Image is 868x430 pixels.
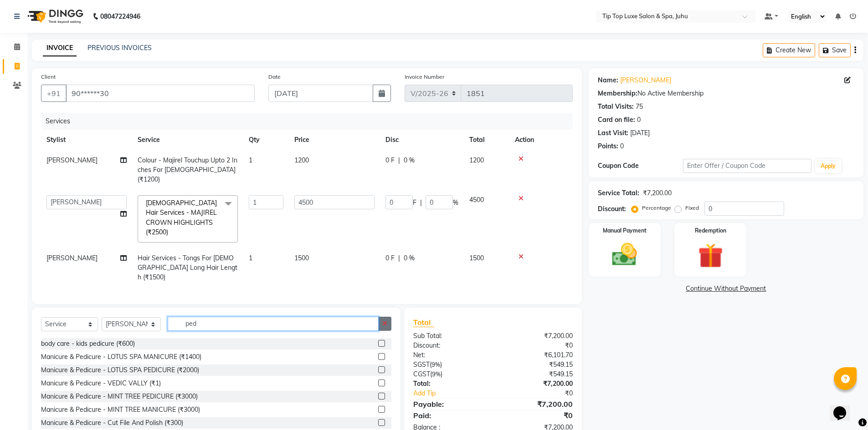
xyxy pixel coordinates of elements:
img: _gift.svg [690,240,731,271]
span: 9% [431,361,440,368]
div: ₹6,101.70 [493,350,580,360]
label: Date [268,73,281,81]
div: ₹7,200.00 [493,399,580,410]
div: 75 [636,102,643,111]
span: Hair Services - Tongs For [DEMOGRAPHIC_DATA] Long Hair Length (₹1500) [138,254,237,281]
div: Discount: [406,341,493,350]
div: ₹0 [493,410,580,421]
th: Action [509,130,573,150]
label: Percentage [642,204,671,212]
button: Create New [763,43,815,57]
label: Client [41,73,56,81]
label: Fixed [685,204,699,212]
div: Manicure & Pedicure - Cut File And Polish (₹300) [41,418,183,428]
div: ( ) [406,360,493,369]
input: Search by Name/Mobile/Email/Code [66,85,255,102]
div: ₹0 [493,341,580,350]
div: ₹7,200.00 [493,379,580,389]
a: Continue Without Payment [591,284,862,293]
span: 1 [249,254,252,262]
a: [PERSON_NAME] [620,76,671,85]
span: [PERSON_NAME] [46,156,98,164]
span: 0 F [385,156,395,165]
div: ( ) [406,369,493,379]
th: Stylist [41,130,132,150]
span: 0 % [404,156,415,165]
th: Disc [380,130,464,150]
span: 1200 [469,156,484,164]
button: Apply [815,159,841,173]
button: +91 [41,85,67,102]
img: _cash.svg [604,240,645,269]
span: 9% [432,370,441,378]
input: Enter Offer / Coupon Code [683,159,812,173]
span: F [413,198,416,207]
div: Manicure & Pedicure - VEDIC VALLY (₹1) [41,379,161,388]
span: % [453,198,458,207]
div: Name: [598,76,618,85]
a: INVOICE [43,40,77,56]
div: Last Visit: [598,128,628,138]
iframe: chat widget [830,394,859,421]
div: Payable: [406,399,493,410]
div: ₹549.15 [493,360,580,369]
img: logo [23,4,86,29]
input: Search or Scan [168,317,379,331]
div: Sub Total: [406,331,493,341]
span: CGST [413,370,430,378]
b: 08047224946 [100,4,140,29]
span: 1500 [294,254,309,262]
div: Points: [598,142,618,151]
span: Colour - Majirel Touchup Upto 2 Inches For [DEMOGRAPHIC_DATA] (₹1200) [138,156,237,183]
a: Add Tip [406,389,507,398]
th: Qty [243,130,289,150]
div: ₹7,200.00 [643,188,672,198]
div: Manicure & Pedicure - LOTUS SPA PEDICURE (₹2000) [41,365,199,375]
div: Service Total: [598,188,639,198]
div: 0 [637,115,641,125]
span: Total [413,318,434,327]
div: Card on file: [598,115,635,125]
div: ₹7,200.00 [493,331,580,341]
div: body care - kids pedicure (₹600) [41,339,135,349]
div: Membership: [598,89,637,98]
div: Net: [406,350,493,360]
div: No Active Membership [598,89,854,98]
th: Price [289,130,380,150]
th: Service [132,130,243,150]
div: Manicure & Pedicure - MINT TREE PEDICURE (₹3000) [41,392,198,401]
span: 1200 [294,156,309,164]
span: 1500 [469,254,484,262]
span: [PERSON_NAME] [46,254,98,262]
div: ₹549.15 [493,369,580,379]
span: | [420,198,422,207]
label: Invoice Number [405,73,444,81]
th: Total [464,130,509,150]
span: 4500 [469,196,484,204]
label: Redemption [695,227,726,235]
span: 1 [249,156,252,164]
div: 0 [620,142,624,151]
div: Manicure & Pedicure - MINT TREE MANICURE (₹3000) [41,405,200,415]
div: Total: [406,379,493,389]
a: PREVIOUS INVOICES [87,44,152,52]
span: 0 % [404,253,415,263]
label: Manual Payment [603,227,647,235]
a: x [168,228,172,236]
div: [DATE] [630,128,650,138]
div: Services [42,113,580,130]
span: | [398,156,400,165]
div: Discount: [598,204,626,214]
div: Manicure & Pedicure - LOTUS SPA MANICURE (₹1400) [41,352,201,362]
div: Total Visits: [598,102,634,111]
div: Paid: [406,410,493,421]
span: | [398,253,400,263]
span: 0 F [385,253,395,263]
div: Coupon Code [598,161,683,171]
span: [DEMOGRAPHIC_DATA] Hair Services - MAJIREL CROWN HIGHLIGHTS (₹2500) [146,199,217,236]
span: SGST [413,360,430,369]
button: Save [819,43,851,57]
div: ₹0 [508,389,580,398]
